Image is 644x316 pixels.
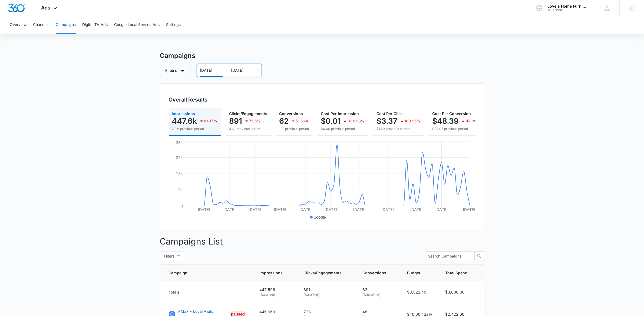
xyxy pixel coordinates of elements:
p: ( $48.39 ea) [363,292,394,297]
span: Conversions [279,111,303,116]
p: 180.95% [405,119,421,123]
span: search [475,254,484,258]
span: swap-right [225,68,229,73]
button: Google Local Service Ads [114,16,160,34]
p: 446,969 [260,309,291,315]
button: Filters [160,251,185,261]
p: 891 [304,287,350,292]
p: $0.01 [321,117,341,125]
img: website_grey.svg [9,14,13,18]
p: $34.06 previous period [432,126,481,131]
p: $3.37 [377,117,398,125]
p: 42.09% [466,119,481,123]
tspan: 18k [176,171,183,176]
button: Overview [10,16,27,34]
p: $48.39 [432,117,459,125]
p: 62 [363,287,394,292]
p: 84.17% [204,119,217,123]
img: logo_orange.svg [9,9,13,13]
span: to [225,68,229,73]
tspan: 9k [178,187,183,192]
span: Clicks/Engagements [304,270,342,276]
input: End date [231,67,254,73]
button: search [474,251,484,261]
span: Conversions [363,270,387,276]
button: Settings [166,16,181,34]
p: 2.8m previous period [172,126,217,131]
div: v 4.0.25 [15,9,27,13]
p: 128 previous period [279,126,309,131]
tspan: [DATE] [299,207,312,212]
tspan: [DATE] [410,207,422,212]
tspan: [DATE] [223,207,235,212]
td: $3,000.30 [439,281,484,303]
tspan: [DATE] [381,207,394,212]
input: Start date [200,67,223,73]
span: Impressions [172,111,195,116]
p: 75.5% [249,119,261,123]
span: Clicks/Engagements [229,111,267,116]
span: Budget [407,270,425,276]
button: Filters [160,64,190,77]
tspan: 0 [180,204,183,208]
p: 728 [304,309,350,315]
img: tab_domain_overview_orange.svg [15,31,19,36]
input: Search Campaigns [428,253,467,259]
p: 51.56% [296,119,309,123]
span: Ads [41,5,51,11]
tspan: 27k [176,155,183,160]
tspan: [DATE] [435,207,448,212]
span: Cost Per Click [377,111,403,116]
button: Campaigns [56,16,76,34]
p: Campaigns List [160,235,484,248]
span: Impressions [260,270,283,276]
p: 891 [229,117,242,125]
p: 62 [279,117,289,125]
button: Channels [33,16,49,34]
img: tab_keywords_by_traffic_grey.svg [54,31,58,36]
p: 447,596 [260,287,291,292]
p: 3.6k previous period [229,126,267,131]
span: Total Spend [445,270,468,276]
div: account name [547,4,587,8]
tspan: [DATE] [353,207,365,212]
tspan: [DATE] [324,207,337,212]
span: Campaign [169,270,239,276]
span: Cost Per Conversion [432,111,471,116]
tspan: [DATE] [198,207,210,212]
p: ( $3.37 ea) [304,292,350,297]
p: $3,521.40 [407,289,432,295]
p: 334.98% [348,119,365,123]
div: Totals [169,289,247,295]
p: PMax - Local Visits [179,308,213,314]
h3: Campaigns [160,51,484,61]
tspan: [DATE] [274,207,286,212]
p: 48 [363,309,394,315]
span: Filters [164,253,175,259]
p: ( $0.01 ea) [260,292,291,297]
div: account id [547,8,587,12]
div: Domain: [DOMAIN_NAME] [14,14,60,18]
div: Keywords by Traffic [60,32,91,35]
p: 447.6k [172,117,197,125]
p: Google [314,214,326,220]
div: Domain Overview [21,32,48,35]
tspan: [DATE] [248,207,261,212]
h3: Overall Results [169,96,208,104]
tspan: 36k [176,140,183,145]
span: Cost Per Impression [321,111,359,116]
p: $1.20 previous period [377,126,421,131]
tspan: [DATE] [463,207,475,212]
button: Digital TV Ads [82,16,108,34]
p: $0.00 previous period [321,126,365,131]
